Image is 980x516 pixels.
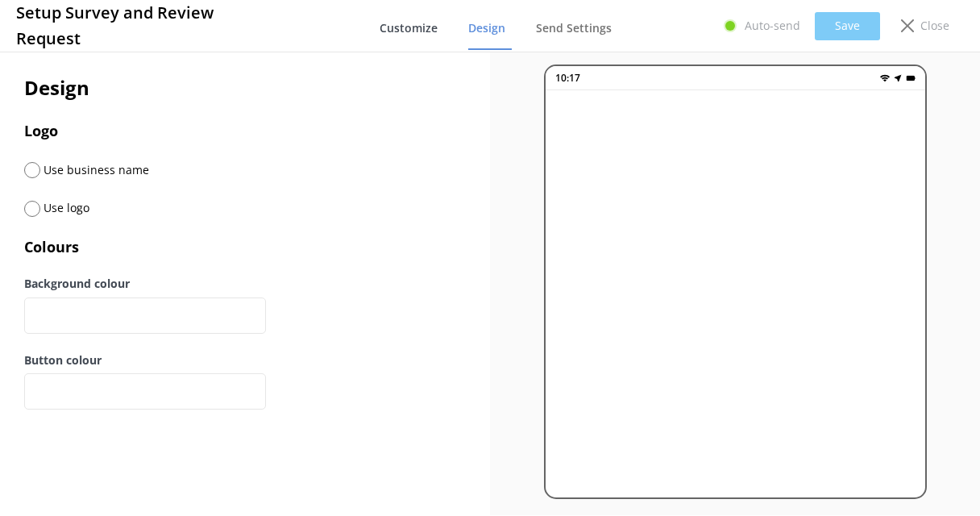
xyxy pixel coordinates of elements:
[880,73,890,83] img: wifi.png
[906,73,916,83] img: battery.png
[920,17,949,35] p: Close
[24,235,466,259] h3: Colours
[662,271,668,289] span: 6
[820,235,827,252] span: 5
[536,20,612,36] span: Send Settings
[40,200,89,215] span: Use logo
[682,235,688,252] span: 1
[745,17,800,35] p: Auto-send
[555,70,580,85] p: 10:17
[696,271,703,289] span: 7
[677,314,793,331] p: 0 - Extremely Unlikely
[786,235,792,252] span: 4
[468,20,505,36] span: Design
[647,235,654,252] span: 0
[766,271,772,289] span: 9
[24,119,466,143] h3: Logo
[24,73,466,103] h2: Design
[24,352,466,369] label: Button colour
[380,20,438,36] span: Customize
[751,235,758,252] span: 3
[800,271,813,289] span: 10
[610,171,861,207] p: How likely are you to recommend us to a friend or colleague?
[24,275,466,293] label: Background colour
[40,162,149,177] span: Use business name
[893,73,903,83] img: near-me.png
[731,271,737,289] span: 8
[680,347,790,365] p: 10 - Extremely Likely
[716,235,723,252] span: 2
